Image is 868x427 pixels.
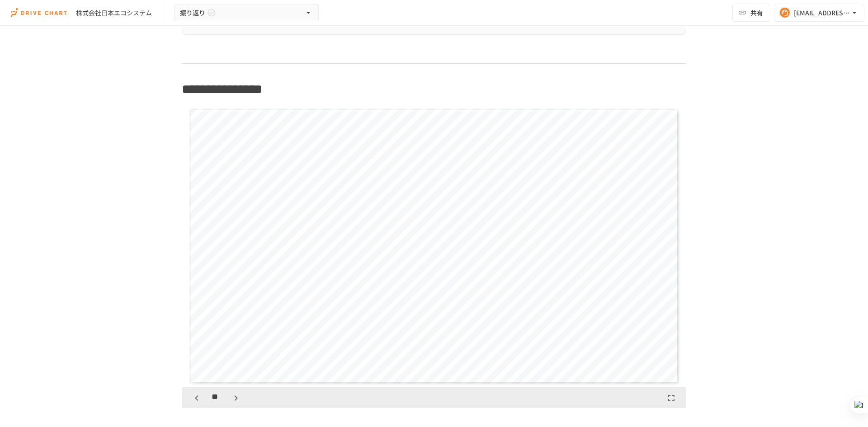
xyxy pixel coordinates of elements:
[750,8,763,18] span: 共有
[732,4,770,22] button: 共有
[794,7,850,19] div: [EMAIL_ADDRESS][DOMAIN_NAME]
[11,5,69,20] img: i9VDDS9JuLRLX3JIUyK59LcYp6Y9cayLPHs4hOxMB9W
[174,4,319,22] button: 振り返り
[76,8,152,18] div: 株式会社日本エコシステム
[182,105,686,387] div: Page 18
[180,7,205,19] span: 振り返り
[774,4,864,22] button: [EMAIL_ADDRESS][DOMAIN_NAME]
